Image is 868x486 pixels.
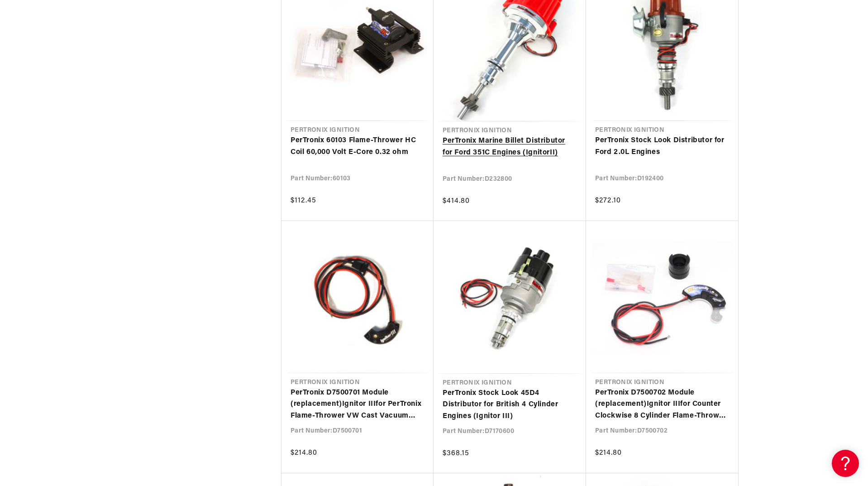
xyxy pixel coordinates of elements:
a: PerTronix Stock Look 45D4 Distributor for British 4 Cylinder Engines (Ignitor III) [443,388,577,423]
a: PerTronix Marine Billet Distributor for Ford 351C Engines (IgnitorII) [443,135,577,159]
a: PerTronix 60103 Flame-Thrower HC Coil 60,000 Volt E-Core 0.32 ohm [291,135,424,158]
a: PerTronix D7500702 Module (replacement)Ignitor IIIfor Counter Clockwise 8 Cylinder Flame-Thrower ... [595,387,729,422]
a: PerTronix D7500701 Module (replacement)Ignitor IIIfor PerTronix Flame-Thrower VW Cast Vacuum Dist... [291,387,424,422]
a: PerTronix Stock Look Distributor for Ford 2.0L Engines [595,135,729,158]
